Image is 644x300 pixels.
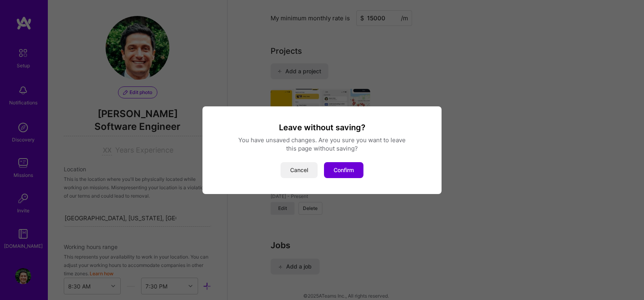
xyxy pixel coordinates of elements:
[281,162,318,178] button: Cancel
[202,106,442,194] div: modal
[212,144,432,153] div: this page without saving?
[212,136,432,144] div: You have unsaved changes. Are you sure you want to leave
[212,122,432,133] h3: Leave without saving?
[324,162,363,178] button: Confirm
